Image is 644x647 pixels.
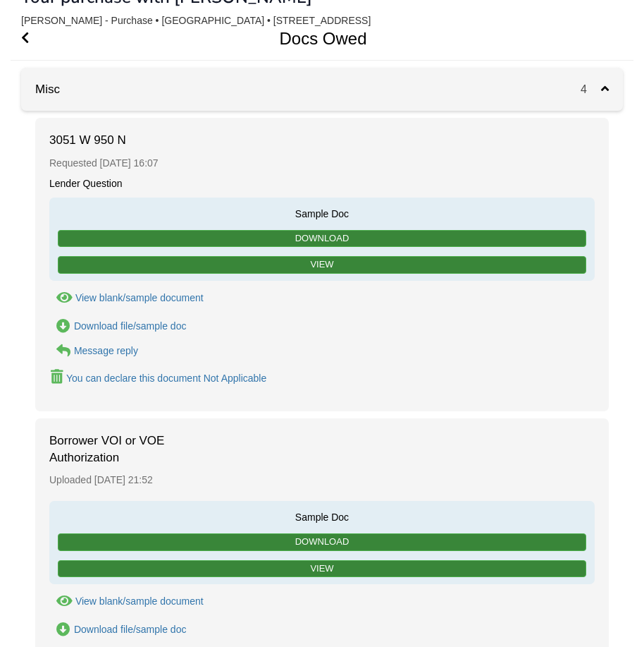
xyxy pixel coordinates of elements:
div: Requested [DATE] 16:07 [49,150,595,177]
div: View blank/sample document [75,595,204,607]
a: View [58,256,586,274]
div: View blank/sample document [75,292,204,303]
button: Declare 3051 W 950 N not applicable [49,368,268,387]
a: Message reply [49,344,138,358]
a: Download [58,533,586,551]
div: You can declare this document Not Applicable [66,373,266,384]
span: Sample Doc [56,508,588,524]
a: Download Borrower VOI or VOE Authorization [49,622,186,637]
div: Uploaded [DATE] 21:52 [49,466,595,494]
button: View Borrower VOI or VOE Authorization [49,594,204,609]
div: Download file/sample doc [74,624,187,635]
span: Borrower VOI or VOE Authorization [49,433,190,467]
a: Misc [21,83,60,96]
h1: Docs Owed [11,17,617,60]
div: [PERSON_NAME] - Purchase • [GEOGRAPHIC_DATA] • [STREET_ADDRESS] [21,15,623,27]
span: Sample Doc [56,205,588,221]
div: Lender Question [49,177,595,191]
a: Download [58,230,586,248]
a: Go Back [21,17,29,60]
span: 4 [581,83,601,95]
a: View [58,560,586,578]
a: Download 3051 W 950 N [49,319,186,334]
button: View 3051 W 950 N [49,291,204,306]
div: Download file/sample doc [74,320,187,332]
span: 3051 W 950 N [49,132,190,149]
div: Message reply [74,345,138,356]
